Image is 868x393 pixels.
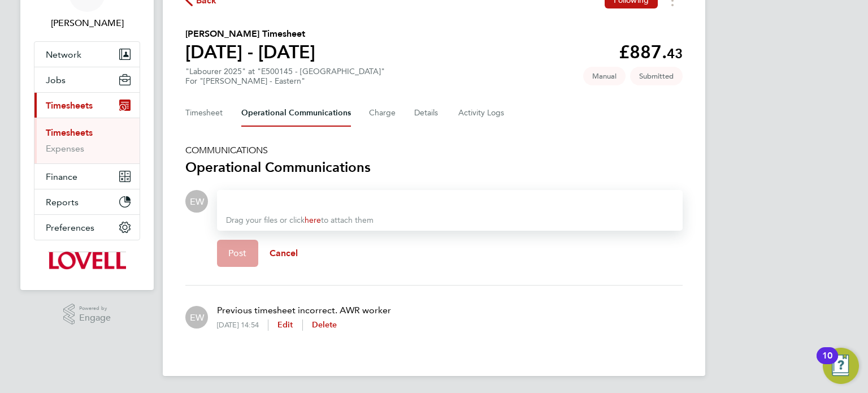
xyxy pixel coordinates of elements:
span: Cancel [270,248,298,258]
span: Reports [46,197,79,208]
h1: [DATE] - [DATE] [185,41,315,63]
span: 43 [667,45,683,62]
div: "Labourer 2025" at "E500145 - [GEOGRAPHIC_DATA]" [185,67,385,86]
button: Network [34,42,140,67]
a: Timesheets [46,127,93,138]
button: Operational Communications [241,100,351,127]
span: Emma Wells [34,16,140,30]
span: Edit [277,320,293,330]
button: Jobs [34,67,140,92]
span: Finance [46,171,77,182]
div: [DATE] 14:54 [217,321,268,330]
a: Expenses [46,143,84,154]
button: Reports [34,189,140,214]
span: This timesheet was manually created. [583,67,626,85]
button: Timesheet [185,100,223,127]
span: Delete [312,320,337,330]
app-decimal: £887. [619,41,683,63]
span: EW [190,311,204,323]
button: Cancel [258,240,310,267]
h2: [PERSON_NAME] Timesheet [185,27,315,41]
span: Timesheets [46,100,93,111]
span: This timesheet is Submitted. [630,67,683,85]
span: Preferences [46,222,94,233]
div: 10 [822,356,832,370]
button: Delete [312,319,337,331]
h3: Operational Communications [185,158,683,176]
span: Powered by [79,304,111,313]
h5: COMMUNICATIONS [185,145,683,156]
button: Finance [34,164,140,189]
div: For "[PERSON_NAME] - Eastern" [185,76,385,86]
span: Drag your files or click to attach them [226,215,374,225]
div: Emma Wells [185,190,208,213]
button: Charge [369,100,396,127]
button: Details [414,100,440,127]
a: Go to home page [34,252,140,270]
button: Preferences [34,215,140,240]
span: Engage [79,313,111,323]
div: Emma Wells [185,306,208,329]
div: Timesheets [34,118,140,163]
button: Edit [277,319,293,331]
p: Previous timesheet incorrect. AWR worker [217,304,391,317]
a: here [305,215,321,225]
img: lovell-logo-retina.png [48,252,125,270]
button: Timesheets [34,93,140,118]
a: Powered byEngage [63,304,111,325]
span: EW [190,195,204,208]
button: Activity Logs [458,100,506,127]
button: Open Resource Center, 10 new notifications [823,348,859,384]
span: Jobs [46,75,66,85]
span: Network [46,49,81,60]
